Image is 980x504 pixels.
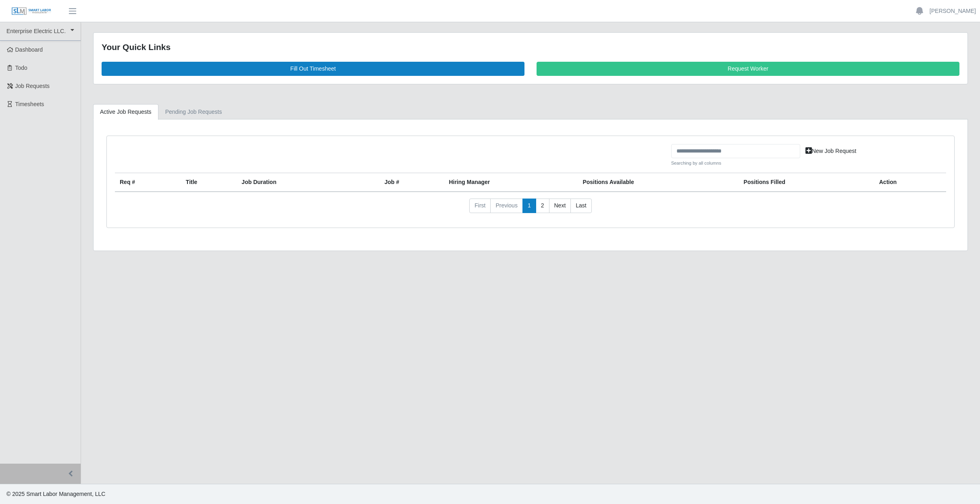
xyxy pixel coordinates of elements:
[15,101,44,107] span: Timesheets
[93,104,158,120] a: Active Job Requests
[930,7,976,15] a: [PERSON_NAME]
[102,62,524,76] a: Fill Out Timesheet
[380,173,444,192] th: Job #
[800,144,862,158] a: New Job Request
[444,173,578,192] th: Hiring Manager
[537,62,959,76] a: Request Worker
[237,173,354,192] th: Job Duration
[181,173,237,192] th: Title
[11,7,52,16] img: SLM Logo
[874,173,946,192] th: Action
[536,199,549,213] a: 2
[15,83,50,89] span: Job Requests
[578,173,739,192] th: Positions Available
[570,199,591,213] a: Last
[15,46,43,53] span: Dashboard
[115,173,181,192] th: Req #
[739,173,874,192] th: Positions Filled
[115,199,946,220] nav: pagination
[6,491,105,497] span: © 2025 Smart Labor Management, LLC
[671,160,800,167] small: Searching by all columns
[522,199,536,213] a: 1
[158,104,229,120] a: Pending Job Requests
[102,41,959,54] div: Your Quick Links
[549,199,571,213] a: Next
[15,65,27,71] span: Todo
